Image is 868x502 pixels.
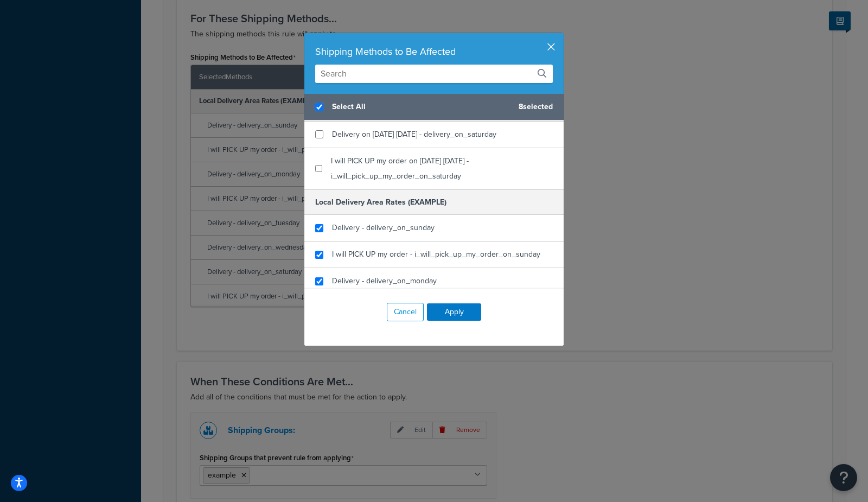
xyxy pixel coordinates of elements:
span: Delivery - delivery_on_sunday [332,222,435,233]
span: Delivery - delivery_on_monday [332,275,437,287]
button: Cancel [387,303,424,321]
div: 8 selected [304,94,564,120]
span: Delivery on [DATE] [DATE] - delivery_on_saturday [332,129,496,140]
button: Apply [427,303,481,321]
span: I will PICK UP my order on [DATE] [DATE] - i_will_pick_up_my_order_on_saturday [331,155,469,182]
span: Select All [332,99,510,115]
h5: Local Delivery Area Rates (EXAMPLE) [304,189,564,215]
div: Shipping Methods to Be Affected [315,44,553,59]
span: I will PICK UP my order - i_will_pick_up_my_order_on_sunday [332,249,540,260]
input: Search [315,65,553,83]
